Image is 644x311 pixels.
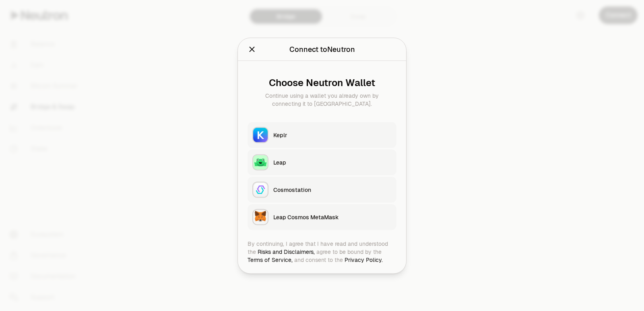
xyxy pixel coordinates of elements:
[253,210,268,224] img: Leap Cosmos MetaMask
[345,256,383,263] a: Privacy Policy.
[273,131,392,139] div: Keplr
[248,256,293,263] a: Terms of Service,
[273,158,392,166] div: Leap
[248,43,256,55] button: Close
[254,91,390,107] div: Continue using a wallet you already own by connecting it to [GEOGRAPHIC_DATA].
[254,77,390,88] div: Choose Neutron Wallet
[258,248,315,255] a: Risks and Disclaimers,
[253,128,268,142] img: Keplr
[248,149,396,175] button: LeapLeap
[273,185,392,194] div: Cosmostation
[273,213,392,221] div: Leap Cosmos MetaMask
[248,177,396,202] button: CosmostationCosmostation
[253,155,268,169] img: Leap
[289,43,355,55] div: Connect to Neutron
[248,122,396,148] button: KeplrKeplr
[253,182,268,197] img: Cosmostation
[248,239,396,264] div: By continuing, I agree that I have read and understood the agree to be bound by the and consent t...
[248,204,396,230] button: Leap Cosmos MetaMaskLeap Cosmos MetaMask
